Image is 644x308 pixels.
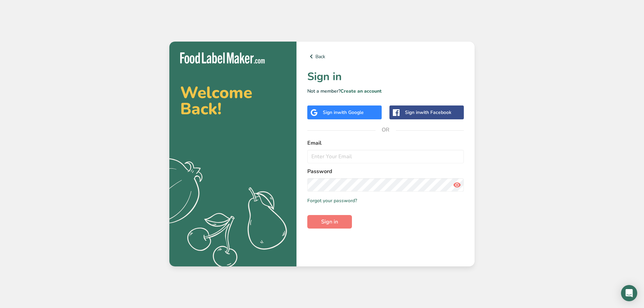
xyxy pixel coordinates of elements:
[321,218,338,226] span: Sign in
[307,88,464,95] p: Not a member?
[323,109,364,116] div: Sign in
[376,120,396,140] span: OR
[340,88,382,94] a: Create an account
[180,52,265,64] img: Food Label Maker
[307,167,464,175] label: Password
[307,197,357,204] a: Forgot your password?
[420,109,451,116] span: with Facebook
[405,109,451,116] div: Sign in
[307,139,464,147] label: Email
[307,52,464,61] a: Back
[621,285,637,301] div: Open Intercom Messenger
[337,109,364,116] span: with Google
[307,69,464,85] h1: Sign in
[307,150,464,163] input: Enter Your Email
[180,85,286,117] h2: Welcome Back!
[307,215,352,229] button: Sign in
